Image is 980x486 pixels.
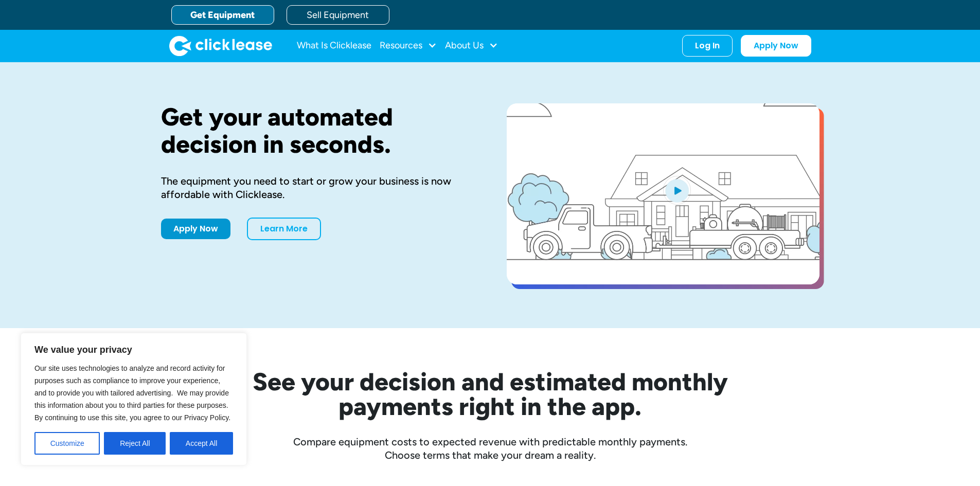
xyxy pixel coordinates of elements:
button: Reject All [104,432,166,455]
a: open lightbox [507,103,819,284]
p: We value your privacy [34,344,233,356]
a: Learn More [247,218,321,240]
a: Apply Now [161,219,230,239]
img: Clicklease logo [169,35,272,56]
div: Resources [380,35,437,56]
div: We value your privacy [21,333,247,465]
button: Accept All [170,432,233,455]
div: About Us [445,35,498,56]
a: home [169,35,272,56]
h2: See your decision and estimated monthly payments right in the app. [202,369,778,419]
div: Log In [695,41,720,51]
img: Blue play button logo on a light blue circular background [663,176,691,205]
a: What Is Clicklease [297,35,371,56]
div: The equipment you need to start or grow your business is now affordable with Clicklease. [161,174,474,201]
a: Apply Now [741,35,811,57]
span: Our site uses technologies to analyze and record activity for purposes such as compliance to impr... [34,364,230,422]
button: Customize [34,432,100,455]
a: Get Equipment [171,5,274,25]
div: Compare equipment costs to expected revenue with predictable monthly payments. Choose terms that ... [161,435,819,462]
a: Sell Equipment [287,5,389,25]
h1: Get your automated decision in seconds. [161,103,474,158]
